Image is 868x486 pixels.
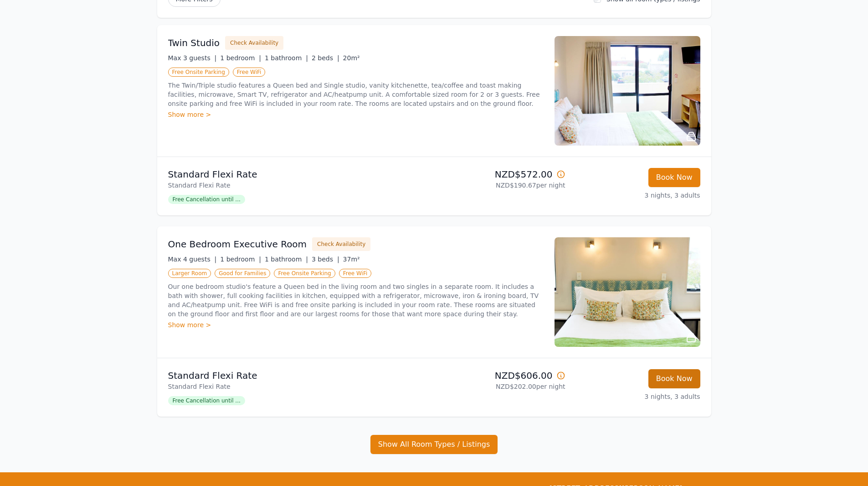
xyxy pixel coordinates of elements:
[168,54,217,62] span: Max 3 guests |
[370,435,498,454] button: Show All Room Types / Listings
[438,181,565,190] p: NZD$190.67 per night
[168,110,544,119] div: Show more >
[312,256,339,263] span: 3 beds |
[573,191,700,200] p: 3 nights, 3 adults
[168,256,217,263] span: Max 4 guests |
[648,168,700,187] button: Book Now
[168,81,544,108] p: The Twin/Triple studio features a Queen bed and Single studio, vanity kitchenette, tea/coffee and...
[168,68,229,77] span: Free Onsite Parking
[274,269,335,278] span: Free Onsite Parking
[168,168,431,181] p: Standard Flexi Rate
[168,282,544,319] p: Our one bedroom studio's feature a Queen bed in the living room and two singles in a separate roo...
[168,238,307,251] h3: One Bedroom Executive Room
[225,36,283,50] button: Check Availability
[312,237,370,251] button: Check Availability
[168,37,220,49] h3: Twin Studio
[648,369,700,388] button: Book Now
[438,168,565,181] p: NZD$572.00
[265,54,308,62] span: 1 bathroom |
[168,320,544,329] div: Show more >
[343,256,360,263] span: 37m²
[168,181,431,190] p: Standard Flexi Rate
[168,382,431,391] p: Standard Flexi Rate
[220,54,261,62] span: 1 bedroom |
[215,269,270,278] span: Good for Families
[265,256,308,263] span: 1 bathroom |
[168,396,245,405] span: Free Cancellation until ...
[168,269,211,278] span: Larger Room
[438,369,565,382] p: NZD$606.00
[168,195,245,204] span: Free Cancellation until ...
[339,269,372,278] span: Free WiFi
[233,68,266,77] span: Free WiFi
[168,369,431,382] p: Standard Flexi Rate
[343,54,360,62] span: 20m²
[438,382,565,391] p: NZD$202.00 per night
[312,54,339,62] span: 2 beds |
[573,392,700,401] p: 3 nights, 3 adults
[220,256,261,263] span: 1 bedroom |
